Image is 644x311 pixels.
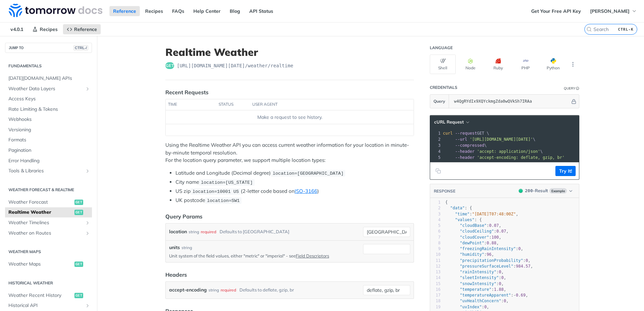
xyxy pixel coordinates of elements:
[460,241,484,245] span: "dewPoint"
[494,287,504,292] span: 1.88
[430,85,457,90] div: Credentials
[430,252,441,257] div: 10
[5,187,92,193] h2: Weather Forecast & realtime
[445,293,528,298] span: : ,
[443,143,487,148] span: \
[5,301,92,311] a: Historical APIShow subpages for Historical API
[513,55,539,74] button: PHP
[430,229,441,234] div: 6
[460,275,499,280] span: "sleetIntensity"
[518,246,521,251] span: 0
[63,24,101,34] a: Reference
[564,86,575,91] div: Query
[460,281,496,286] span: "snowIntensity"
[460,287,491,292] span: "temperature"
[8,302,83,309] span: Historical API
[430,275,441,281] div: 14
[169,253,360,259] p: Unit system of the field values, either "metric" or "imperial" - see
[430,298,441,304] div: 18
[177,62,293,69] span: https://api.tomorrow.io/v4/weather/realtime
[74,293,83,298] span: get
[216,99,250,110] th: status
[445,206,472,210] span: : {
[445,264,533,269] span: : ,
[570,98,577,105] button: Hide
[8,75,90,82] span: [DATE][DOMAIN_NAME] APIs
[8,168,83,174] span: Tools & Libraries
[165,46,414,58] h1: Realtime Weather
[445,223,501,228] span: : ,
[513,293,516,298] span: -
[555,166,576,176] button: Try It!
[443,137,536,142] span: \
[525,188,533,193] span: 200
[175,197,414,204] li: UK postcode
[430,223,441,229] div: 5
[430,292,441,298] div: 17
[460,305,482,309] span: "uvIndex"
[190,6,224,16] a: Help Center
[226,6,244,16] a: Blog
[5,290,92,301] a: Weather Recent Historyget
[460,223,486,228] span: "cloudBase"
[430,211,441,217] div: 3
[501,275,504,280] span: 0
[430,287,441,292] div: 16
[5,166,92,176] a: Tools & LibrariesShow subpages for Tools & Libraries
[165,271,187,279] div: Headers
[460,258,523,263] span: "precipitationProbability"
[472,212,516,216] span: "[DATE]T07:48:00Z"
[576,87,579,90] i: Information
[430,217,441,223] div: 4
[5,135,92,145] a: Formats
[433,98,445,104] span: Query
[85,231,90,236] button: Show subpages for Weather on Routes
[470,137,533,142] span: '[URL][DOMAIN_NAME][DATE]'
[430,205,441,211] div: 2
[499,281,501,286] span: 0
[504,299,506,303] span: 0
[430,154,442,161] div: 5
[460,299,501,303] span: "uvHealthConcern"
[430,148,442,154] div: 4
[201,180,253,185] span: location=[US_STATE]
[5,94,92,104] a: Access Keys
[8,116,90,123] span: Webhooks
[445,305,489,309] span: : ,
[586,27,592,32] svg: Search
[430,142,442,148] div: 3
[165,141,414,164] p: Using the Realtime Weather API you can access current weather information for your location in mi...
[207,198,239,203] span: location=SW1
[295,188,317,194] a: ISO-3166
[443,149,543,154] span: \
[485,55,511,74] button: Ruby
[477,155,565,160] span: 'accept-encoding: deflate, gzip, br'
[5,125,92,135] a: Versioning
[455,149,475,154] span: --header
[540,55,566,74] button: Python
[8,85,83,92] span: Weather Data Layers
[430,269,441,275] div: 13
[5,259,92,269] a: Weather Mapsget
[451,95,570,108] input: apikey
[141,6,167,16] a: Recipes
[460,246,516,251] span: "freezingRainIntensity"
[5,280,92,286] h2: Historical Weather
[73,45,88,50] span: CTRL-/
[40,26,58,32] span: Recipes
[5,218,92,228] a: Weather TimelinesShow subpages for Weather Timelines
[443,131,489,136] span: GET \
[5,197,92,207] a: Weather Forecastget
[491,235,499,240] span: 100
[201,227,216,237] div: required
[460,293,511,298] span: "temperatureApparent"
[570,61,576,67] svg: More ellipsis
[246,6,277,16] a: API Status
[487,241,496,245] span: 0.88
[430,136,442,142] div: 2
[5,104,92,114] a: Rate Limiting & Tokens
[430,240,441,246] div: 8
[8,230,83,237] span: Weather on Routes
[430,258,441,264] div: 11
[5,156,92,166] a: Error Handling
